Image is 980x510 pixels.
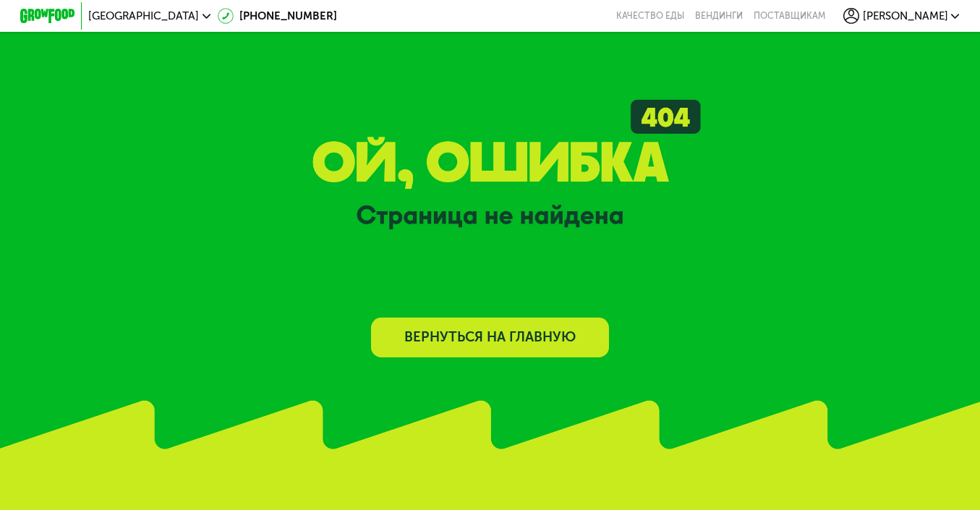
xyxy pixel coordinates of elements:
[616,11,684,22] a: Качество еды
[695,11,743,22] a: Вендинги
[754,11,825,22] div: поставщикам
[371,318,609,357] a: Вернуться на главную
[218,8,337,25] a: [PHONE_NUMBER]
[88,11,199,22] span: [GEOGRAPHIC_DATA]
[863,11,948,22] span: [PERSON_NAME]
